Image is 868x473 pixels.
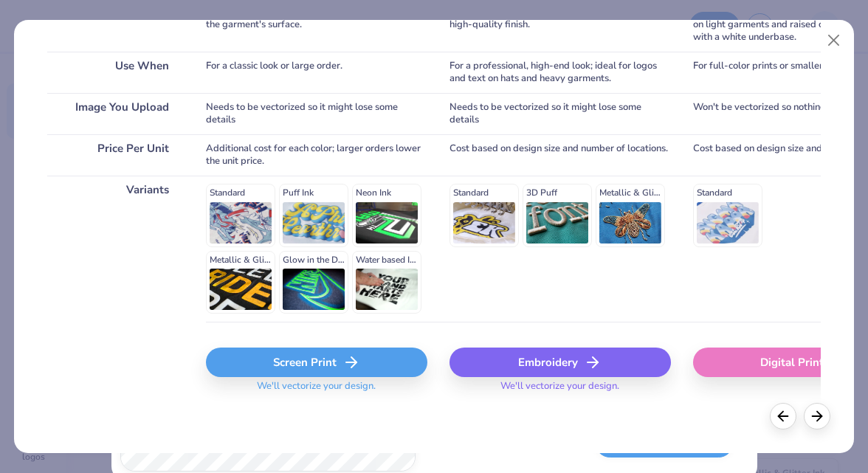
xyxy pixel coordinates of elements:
[206,93,427,134] div: Needs to be vectorized so it might lose some details
[206,52,427,93] div: For a classic look or large order.
[47,52,184,93] div: Use When
[47,176,184,322] div: Variants
[449,348,671,377] div: Embroidery
[449,52,671,93] div: For a professional, high-end look; ideal for logos and text on hats and heavy garments.
[449,93,671,134] div: Needs to be vectorized so it might lose some details
[820,27,848,55] button: Close
[495,380,625,401] span: We'll vectorize your design.
[206,348,427,377] div: Screen Print
[47,134,184,176] div: Price Per Unit
[251,380,382,401] span: We'll vectorize your design.
[449,134,671,176] div: Cost based on design size and number of locations.
[47,93,184,134] div: Image You Upload
[206,134,427,176] div: Additional cost for each color; larger orders lower the unit price.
